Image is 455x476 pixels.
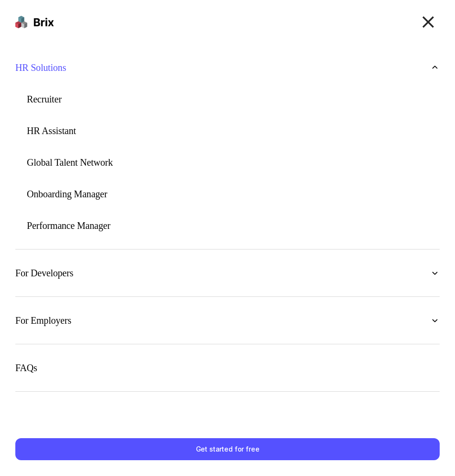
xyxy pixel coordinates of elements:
[27,221,110,230] p: Performance Manager
[15,217,440,234] a: Performance Manager
[27,94,62,104] p: Recruiter
[27,158,113,167] p: Global Talent Network
[15,363,37,373] p: FAQs
[27,126,76,136] p: HR Assistant
[15,438,440,460] a: Get started for free
[15,316,71,325] p: For Employers
[15,186,440,202] a: Onboarding Manager
[15,154,440,170] a: Global Talent Network
[15,123,440,139] a: HR Assistant
[15,91,440,107] a: Recruiter
[15,63,66,72] p: HR Solutions
[27,189,107,199] p: Onboarding Manager
[15,360,440,376] a: FAQs
[15,268,73,278] p: For Developers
